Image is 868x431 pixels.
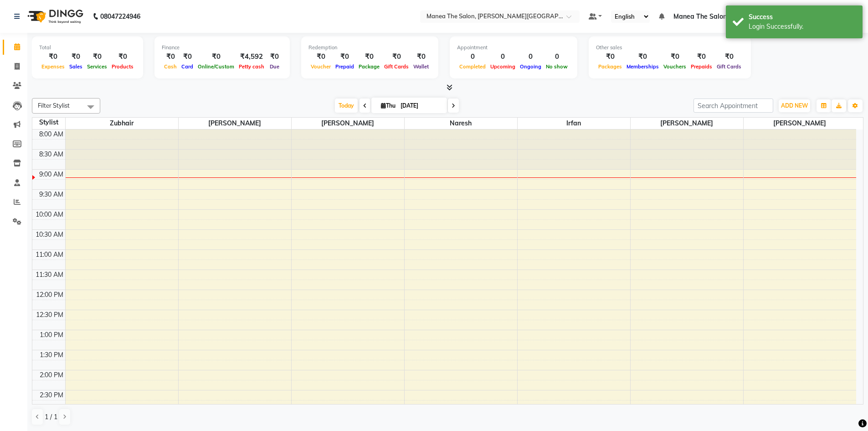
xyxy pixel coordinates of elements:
[488,52,518,62] div: 0
[195,63,236,70] span: Online/Custom
[631,118,743,129] span: [PERSON_NAME]
[37,170,65,179] div: 9:00 AM
[781,102,808,109] span: ADD NEW
[162,44,282,52] div: Finance
[356,63,382,70] span: Package
[779,99,810,112] button: ADD NEW
[714,63,744,70] span: Gift Cards
[308,63,333,70] span: Voucher
[162,63,179,70] span: Cash
[67,52,85,62] div: ₹0
[661,63,688,70] span: Vouchers
[23,4,86,29] img: logo
[749,22,856,31] div: Login Successfully.
[518,118,630,129] span: Irfan
[37,130,65,139] div: 8:00 AM
[744,118,857,129] span: [PERSON_NAME]
[179,52,195,62] div: ₹0
[45,412,57,422] span: 1 / 1
[39,44,136,52] div: Total
[66,118,178,129] span: Zubhair
[411,63,431,70] span: Wallet
[38,330,65,340] div: 1:00 PM
[333,63,356,70] span: Prepaid
[333,52,356,62] div: ₹0
[38,102,70,109] span: Filter Stylist
[34,290,65,300] div: 12:00 PM
[85,63,109,70] span: Services
[488,63,518,70] span: Upcoming
[236,63,267,70] span: Petty cash
[292,118,404,129] span: [PERSON_NAME]
[335,99,358,113] span: Today
[411,52,431,62] div: ₹0
[109,63,136,70] span: Products
[544,52,570,62] div: 0
[518,63,544,70] span: Ongoing
[38,370,65,380] div: 2:00 PM
[267,52,282,62] div: ₹0
[162,52,179,62] div: ₹0
[596,52,624,62] div: ₹0
[38,390,65,400] div: 2:30 PM
[457,52,488,62] div: 0
[39,52,67,62] div: ₹0
[85,52,109,62] div: ₹0
[714,52,744,62] div: ₹0
[34,210,65,219] div: 10:00 AM
[34,230,65,239] div: 10:30 AM
[38,350,65,360] div: 1:30 PM
[308,52,333,62] div: ₹0
[37,190,65,199] div: 9:30 AM
[544,63,570,70] span: No show
[596,63,624,70] span: Packages
[32,118,65,127] div: Stylist
[457,63,488,70] span: Completed
[379,102,398,109] span: Thu
[688,63,714,70] span: Prepaids
[39,63,67,70] span: Expenses
[34,310,65,320] div: 12:30 PM
[179,118,291,129] span: [PERSON_NAME]
[356,52,382,62] div: ₹0
[398,99,443,113] input: 2025-09-04
[596,44,744,52] div: Other sales
[34,250,65,260] div: 11:00 AM
[673,12,851,21] span: Manea The Salon, [PERSON_NAME][GEOGRAPHIC_DATA]
[195,52,236,62] div: ₹0
[624,63,661,70] span: Memberships
[518,52,544,62] div: 0
[236,52,267,62] div: ₹4,592
[661,52,688,62] div: ₹0
[693,99,773,113] input: Search Appointment
[749,12,856,22] div: Success
[308,44,431,52] div: Redemption
[67,63,85,70] span: Sales
[267,63,282,70] span: Due
[688,52,714,62] div: ₹0
[37,150,65,159] div: 8:30 AM
[179,63,195,70] span: Card
[100,4,140,29] b: 08047224946
[457,44,570,52] div: Appointment
[382,63,411,70] span: Gift Cards
[624,52,661,62] div: ₹0
[34,270,65,280] div: 11:30 AM
[382,52,411,62] div: ₹0
[405,118,517,129] span: Naresh
[109,52,136,62] div: ₹0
